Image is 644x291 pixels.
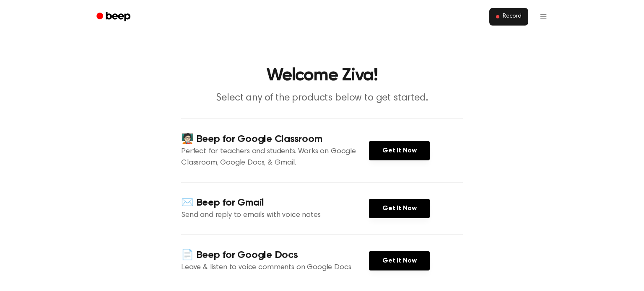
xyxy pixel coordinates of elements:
a: Get It Now [369,199,430,218]
p: Perfect for teachers and students. Works on Google Classroom, Google Docs, & Gmail. [181,146,369,169]
h4: 🧑🏻‍🏫 Beep for Google Classroom [181,132,369,146]
p: Send and reply to emails with voice notes [181,210,369,221]
h1: Welcome Ziva! [107,67,537,85]
h4: ✉️ Beep for Gmail [181,196,369,210]
button: Record [489,8,528,26]
span: Record [503,13,522,21]
a: Get It Now [369,251,430,270]
p: Select any of the products below to get started. [161,91,483,105]
h4: 📄 Beep for Google Docs [181,248,369,262]
p: Leave & listen to voice comments on Google Docs [181,262,369,273]
a: Beep [91,9,138,25]
a: Get It Now [369,141,430,160]
button: Open menu [533,7,553,27]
